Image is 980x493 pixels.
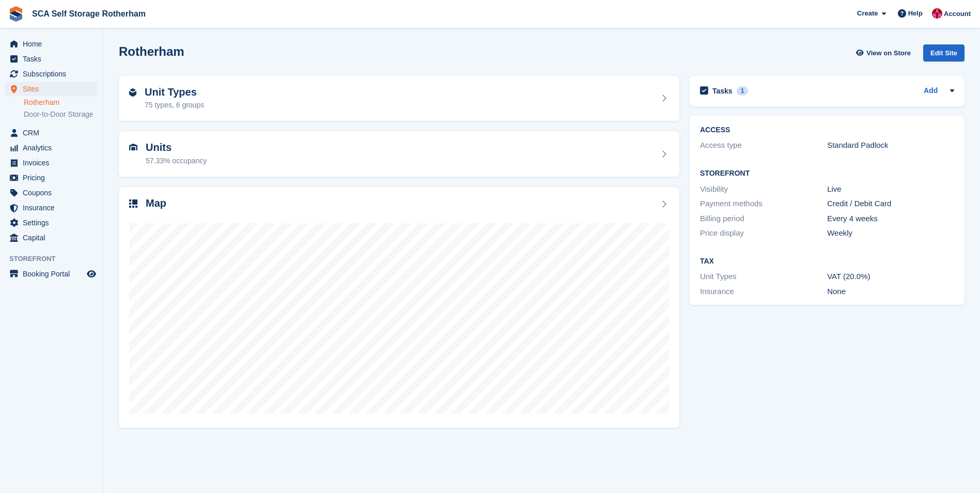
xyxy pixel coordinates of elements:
[857,8,878,19] span: Create
[5,67,98,81] a: menu
[23,126,85,140] span: CRM
[23,215,85,230] span: Settings
[712,86,733,96] h2: Tasks
[119,76,679,121] a: Unit Types 75 types, 6 groups
[700,198,827,210] div: Payment methods
[23,52,85,66] span: Tasks
[700,183,827,195] div: Visibility
[119,131,679,177] a: Units 57.33% occupancy
[119,44,184,58] h2: Rotherham
[700,213,827,225] div: Billing period
[5,230,98,245] a: menu
[23,67,85,81] span: Subscriptions
[827,213,954,225] div: Every 4 weeks
[5,171,98,185] a: menu
[119,187,679,428] a: Map
[23,141,85,155] span: Analytics
[129,199,137,208] img: map-icn-33ee37083ee616e46c38cad1a60f524a97daa1e2b2c8c0bc3eb3415660979fc1.svg
[23,37,85,51] span: Home
[8,6,24,22] img: stora-icon-8386f47178a22dfd0bd8f6a31ec36ba5ce8667c1dd55bd0f319d3a0aa187defe.svg
[923,44,965,66] a: Edit Site
[146,156,207,166] div: 57.33% occupancy
[827,286,954,298] div: None
[145,100,204,111] div: 75 types, 6 groups
[24,110,98,119] a: Door-to-Door Storage
[866,48,911,58] span: View on Store
[700,170,954,178] h2: Storefront
[924,85,938,97] a: Add
[9,254,103,264] span: Storefront
[700,126,954,134] h2: ACCESS
[23,186,85,200] span: Coupons
[23,156,85,170] span: Invoices
[827,227,954,239] div: Weekly
[146,197,166,209] h2: Map
[23,82,85,96] span: Sites
[923,44,965,61] div: Edit Site
[5,215,98,230] a: menu
[23,201,85,215] span: Insurance
[827,198,954,210] div: Credit / Debit Card
[5,52,98,66] a: menu
[827,140,954,151] div: Standard Padlock
[5,267,98,281] a: menu
[700,227,827,239] div: Price display
[28,5,150,22] a: SCA Self Storage Rotherham
[23,230,85,245] span: Capital
[932,8,942,19] img: Thomas Webb
[5,201,98,215] a: menu
[944,9,971,19] span: Account
[700,271,827,283] div: Unit Types
[5,141,98,155] a: menu
[700,140,827,151] div: Access type
[146,142,207,153] h2: Units
[129,88,136,97] img: unit-type-icn-2b2737a686de81e16bb02015468b77c625bbabd49415b5ef34ead5e3b44a266d.svg
[827,183,954,195] div: Live
[23,171,85,185] span: Pricing
[5,156,98,170] a: menu
[700,257,954,266] h2: Tax
[5,37,98,51] a: menu
[23,267,85,281] span: Booking Portal
[129,144,137,151] img: unit-icn-7be61d7bf1b0ce9d3e12c5938cc71ed9869f7b940bace4675aadf7bd6d80202e.svg
[827,271,954,283] div: VAT (20.0%)
[908,8,923,19] span: Help
[24,98,98,107] a: Rotherham
[85,268,98,280] a: Preview store
[700,286,827,298] div: Insurance
[5,82,98,96] a: menu
[5,126,98,140] a: menu
[145,86,204,98] h2: Unit Types
[5,186,98,200] a: menu
[737,86,749,96] div: 1
[854,44,915,61] a: View on Store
